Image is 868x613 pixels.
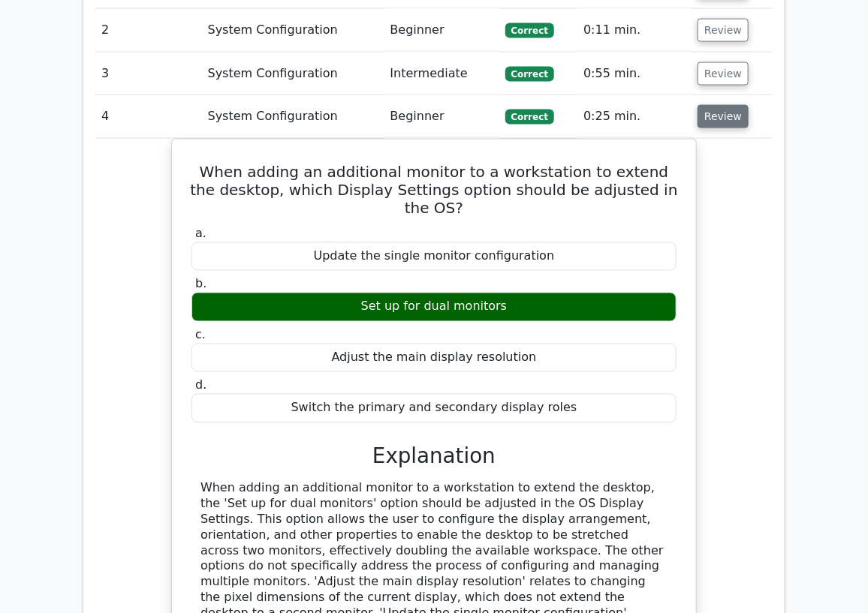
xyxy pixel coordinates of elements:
[698,62,749,86] button: Review
[95,9,202,52] td: 2
[95,95,202,138] td: 4
[577,95,692,138] td: 0:25 min.
[191,293,677,322] div: Set up for dual monitors
[698,105,749,128] button: Review
[191,242,677,272] div: Update the single monitor configuration
[195,328,206,342] span: c.
[195,227,206,241] span: a.
[577,9,692,52] td: 0:11 min.
[202,95,384,138] td: System Configuration
[577,53,692,95] td: 0:55 min.
[384,53,499,95] td: Intermediate
[384,9,499,52] td: Beginner
[505,110,554,125] span: Correct
[190,164,678,218] h5: When adding an additional monitor to a workstation to extend the desktop, which Display Settings ...
[202,9,384,52] td: System Configuration
[95,53,202,95] td: 3
[505,67,554,82] span: Correct
[195,277,206,291] span: b.
[200,444,668,469] h3: Explanation
[195,378,206,392] span: d.
[505,23,554,38] span: Correct
[202,53,384,95] td: System Configuration
[191,394,677,423] div: Switch the primary and secondary display roles
[191,344,677,373] div: Adjust the main display resolution
[698,19,749,42] button: Review
[384,95,499,138] td: Beginner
